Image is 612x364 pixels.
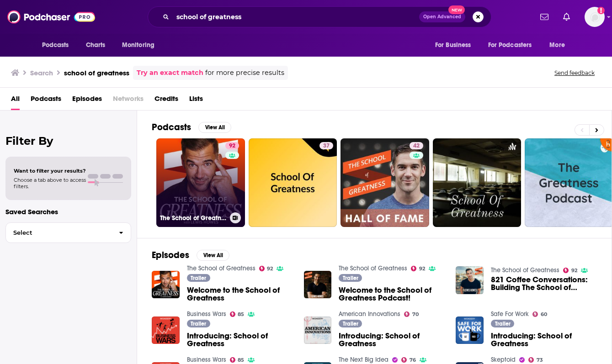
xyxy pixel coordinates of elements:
[585,7,605,27] button: Show profile menu
[410,142,423,149] a: 42
[491,276,597,291] a: 821 Coffee Conversations: Building The School of Greatness Empire
[189,91,203,110] a: Lists
[323,142,330,151] span: 37
[411,266,425,271] a: 92
[585,7,605,27] img: User Profile
[116,37,166,54] button: open menu
[64,69,129,77] h3: school of greatness
[187,286,293,302] a: Welcome to the School of Greatness
[72,91,102,110] a: Episodes
[343,321,358,327] span: Trailer
[412,312,419,317] span: 70
[319,142,333,149] a: 37
[152,271,180,299] a: Welcome to the School of Greatness
[419,267,425,271] span: 92
[156,138,245,227] a: 92The School of Greatness
[435,39,471,52] span: For Business
[404,311,419,317] a: 70
[491,356,516,364] a: Skeptoid
[154,91,178,110] a: Credits
[267,267,273,271] span: 92
[423,15,461,19] span: Open Advanced
[549,39,565,52] span: More
[410,358,416,362] span: 76
[187,310,226,318] a: Business Wars
[5,222,131,243] button: Select
[86,39,106,52] span: Charts
[31,91,61,110] a: Podcasts
[537,9,552,25] a: Show notifications dropdown
[205,68,284,78] span: for more precise results
[238,312,244,317] span: 85
[339,332,445,348] a: Introducing: School of Greatness
[537,358,543,362] span: 73
[491,332,597,348] a: Introducing: School of Greatness
[571,269,577,273] span: 92
[198,122,231,133] button: View All
[341,138,429,227] a: 42
[137,68,203,78] a: Try an exact match
[152,317,180,344] a: Introducing: School of Greatness
[113,91,144,110] span: Networks
[238,358,244,362] span: 85
[563,268,577,273] a: 92
[191,321,206,327] span: Trailer
[197,250,229,261] button: View All
[543,37,576,54] button: open menu
[304,271,332,299] img: Welcome to the School of Greatness Podcast!
[585,7,605,27] span: Logged in as yonahlieberman
[456,266,484,294] a: 821 Coffee Conversations: Building The School of Greatness Empire
[429,37,483,54] button: open menu
[187,332,293,348] a: Introducing: School of Greatness
[187,264,255,272] a: The School of Greatness
[528,357,543,363] a: 73
[304,317,332,344] img: Introducing: School of Greatness
[11,91,20,110] a: All
[230,357,245,363] a: 85
[5,134,131,148] h2: Filter By
[191,275,206,281] span: Trailer
[5,207,131,216] p: Saved Searches
[541,312,547,317] span: 60
[401,357,416,363] a: 76
[152,249,189,261] h2: Episodes
[491,310,529,318] a: Safe For Work
[249,138,337,227] a: 37
[259,266,273,271] a: 92
[14,177,86,190] span: Choose a tab above to access filters.
[491,266,559,274] a: The School of Greatness
[552,69,597,77] button: Send feedback
[339,286,445,302] a: Welcome to the School of Greatness Podcast!
[80,37,111,54] a: Charts
[456,317,484,344] img: Introducing: School of Greatness
[152,121,231,133] a: PodcastsView All
[482,37,545,54] button: open menu
[7,8,95,26] a: Podchaser - Follow, Share and Rate Podcasts
[532,311,547,317] a: 60
[42,39,69,52] span: Podcasts
[36,37,81,54] button: open menu
[230,311,245,317] a: 85
[187,356,226,364] a: Business Wars
[229,142,235,151] span: 92
[122,39,154,52] span: Monitoring
[495,321,511,327] span: Trailer
[339,356,388,364] a: The Next Big Idea
[14,168,86,174] span: Want to filter your results?
[419,11,465,22] button: Open AdvancedNew
[488,39,532,52] span: For Podcasters
[597,7,605,14] svg: Add a profile image
[413,142,420,151] span: 42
